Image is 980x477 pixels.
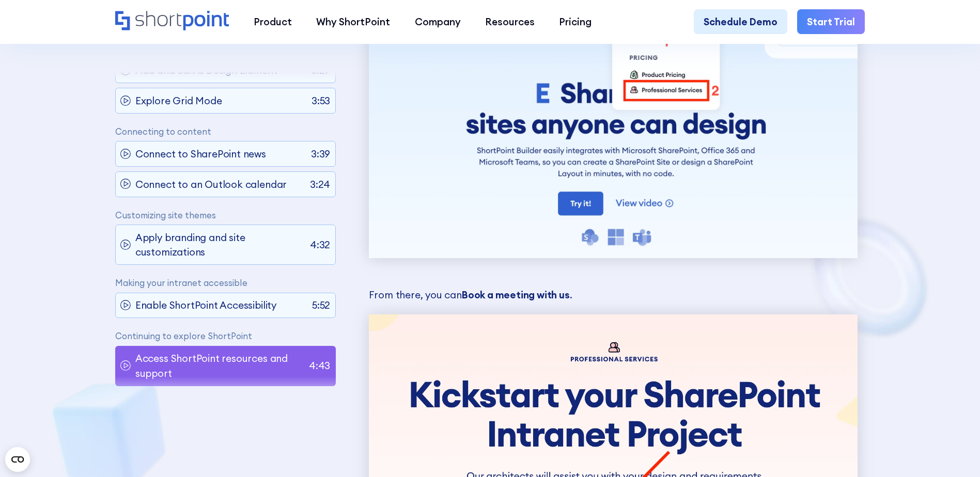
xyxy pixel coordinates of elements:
[115,126,336,136] p: Connecting to content
[135,298,276,312] p: Enable ShortPoint Accessibility
[369,288,857,302] p: From there, you can .
[415,14,461,29] div: Company
[473,9,547,34] a: Resources
[559,14,592,29] div: Pricing
[115,210,336,219] p: Customizing site themes
[241,9,304,34] a: Product
[115,278,336,288] p: Making your intranet accessible
[5,447,30,472] button: Open CMP widget
[312,93,330,108] p: 3:53
[547,9,604,34] a: Pricing
[309,358,330,373] p: 4:43
[797,9,865,34] a: Start Trial
[402,9,473,34] a: Company
[316,14,390,29] div: Why ShortPoint
[135,177,287,191] p: Connect to an Outlook calendar
[312,298,330,312] p: 5:52
[310,177,330,191] p: 3:24
[310,237,330,252] p: 4:32
[928,427,980,477] iframe: Chat Widget
[304,9,402,34] a: Why ShortPoint
[115,331,336,341] p: Continuing to explore ShortPoint
[135,93,222,108] p: Explore Grid Mode
[694,9,787,34] a: Schedule Demo
[462,289,570,301] strong: Book a meeting with us
[135,230,305,259] p: Apply branding and site customizations
[135,351,304,380] p: Access ShortPoint resources and support
[311,147,330,161] p: 3:39
[135,147,266,161] p: Connect to SharePoint news
[254,14,292,29] div: Product
[485,14,535,29] div: Resources
[115,11,229,32] a: Home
